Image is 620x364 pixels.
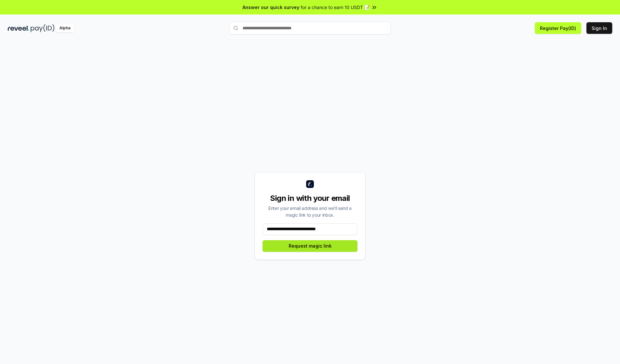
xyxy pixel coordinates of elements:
button: Request magic link [263,240,357,252]
img: reveel_dark [8,24,29,32]
span: for a chance to earn 10 USDT 📝 [301,4,370,11]
span: Answer our quick survey [243,4,299,11]
button: Register Pay(ID) [535,22,581,34]
div: Enter your email address and we’ll send a magic link to your inbox. [263,205,357,218]
div: Sign in with your email [263,193,357,203]
div: Alpha [56,24,74,32]
img: pay_id [31,24,55,32]
button: Sign In [586,22,612,34]
img: logo_small [306,180,314,188]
